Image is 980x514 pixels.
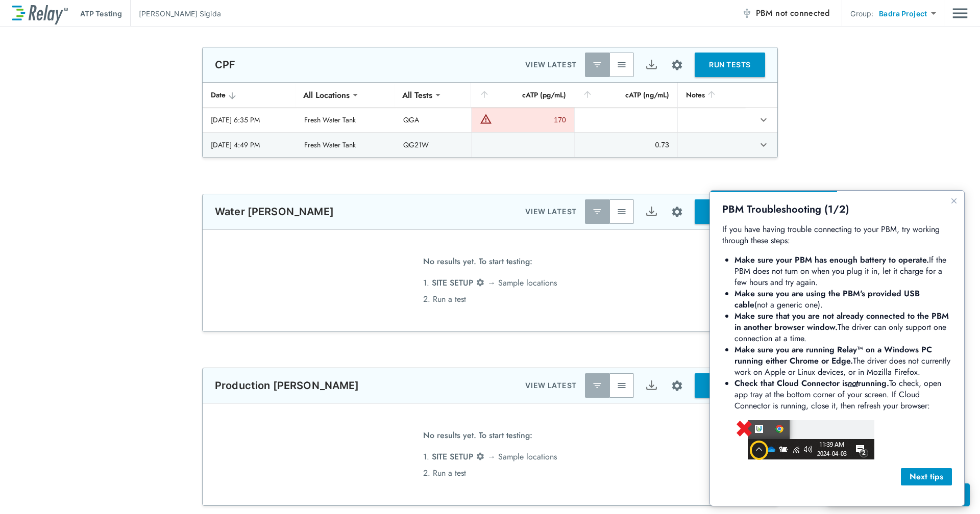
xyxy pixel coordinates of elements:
[423,465,557,481] li: 2. Run a test
[525,205,577,218] p: VIEW LATEST
[582,89,669,101] div: cATP (ng/mL)
[432,451,473,462] span: SITE SETUP
[639,53,664,77] button: Export
[664,52,691,79] button: Site setup
[671,205,683,218] img: Settings Icon
[211,115,288,125] div: [DATE] 6:35 PM
[423,253,532,275] span: No results yet. To start testing:
[423,427,532,449] span: No results yet. To start testing:
[432,277,473,289] span: SITE SETUP
[756,6,830,20] span: PBM
[755,136,772,153] button: expand row
[742,8,752,18] img: Offline Icon
[738,3,834,23] button: PBM not connected
[203,83,777,158] table: sticky table
[215,379,359,392] p: Production [PERSON_NAME]
[525,59,577,71] p: VIEW LATEST
[395,133,471,157] td: QG21W
[755,111,772,128] button: expand row
[476,278,485,287] img: Settings Icon
[296,85,357,105] div: All Locations
[495,115,566,125] div: 170
[645,205,658,218] img: Export Icon
[639,373,664,398] button: Export
[617,207,627,217] img: View All
[617,60,627,70] img: View All
[479,89,566,101] div: cATP (pg/mL)
[592,60,602,70] img: Latest
[215,59,235,71] p: CPF
[645,379,658,392] img: Export Icon
[423,275,557,291] li: 1. → Sample locations
[695,199,765,224] button: RUN TESTS
[671,59,683,71] img: Settings Icon
[583,140,669,150] div: 0.73
[203,83,296,108] th: Date
[139,8,221,19] p: [PERSON_NAME] Sigida
[423,291,557,307] li: 2. Run a test
[525,379,577,392] p: VIEW LATEST
[395,108,471,132] td: QGA
[592,380,602,391] img: Latest
[952,4,968,23] button: Main menu
[695,53,765,77] button: RUN TESTS
[617,380,627,391] img: View All
[775,7,829,19] span: not connected
[639,199,664,224] button: Export
[664,372,691,399] button: Site setup
[215,205,334,218] p: Water [PERSON_NAME]
[211,140,288,150] div: [DATE] 4:49 PM
[664,198,691,225] button: Site setup
[645,59,658,71] img: Export Icon
[423,449,557,465] li: 1. → Sample locations
[476,452,485,461] img: Settings Icon
[850,8,873,19] p: Group:
[592,207,602,217] img: Latest
[710,191,964,506] iframe: bubble
[12,3,68,24] img: LuminUltra Relay
[952,4,968,23] img: Drawer Icon
[695,373,765,398] button: RUN TESTS
[395,85,439,105] div: All Tests
[671,379,683,392] img: Settings Icon
[296,133,395,157] td: Fresh Water Tank
[686,89,737,101] div: Notes
[296,108,395,132] td: Fresh Water Tank
[480,113,492,125] img: Warning
[80,8,122,19] p: ATP Testing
